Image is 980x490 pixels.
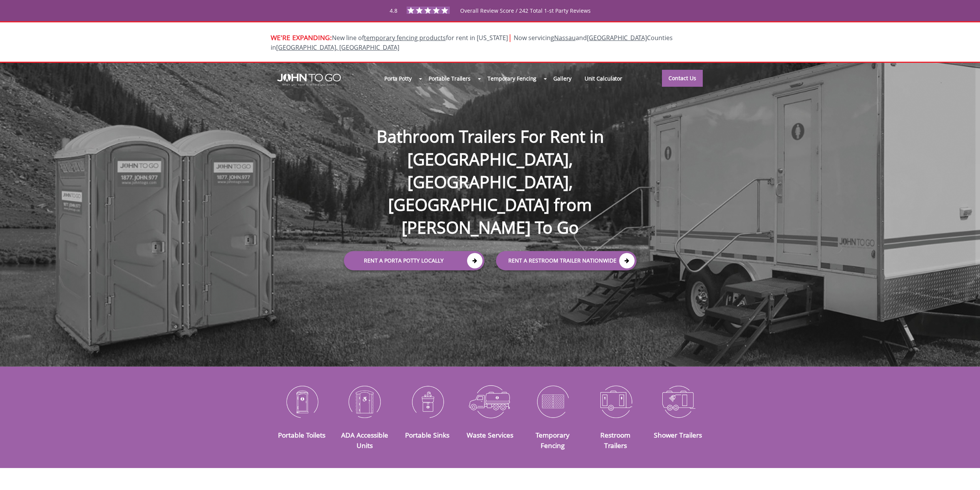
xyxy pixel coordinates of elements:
a: Unit Calculator [578,70,629,87]
a: Porta Potty [378,70,418,87]
span: | [508,32,512,42]
img: Shower-Trailers-icon_N.png [653,381,704,421]
a: temporary fencing products [364,34,446,42]
span: 4.8 [390,7,397,14]
a: Portable Toilets [278,430,325,439]
button: Live Chat [949,459,980,490]
span: WE'RE EXPANDING: [271,33,332,42]
img: Restroom-Trailers-icon_N.png [590,381,641,421]
img: Temporary-Fencing-cion_N.png [527,381,578,421]
h1: Bathroom Trailers For Rent in [GEOGRAPHIC_DATA], [GEOGRAPHIC_DATA], [GEOGRAPHIC_DATA] from [PERSO... [336,100,644,239]
span: New line of for rent in [US_STATE] [271,34,673,52]
a: Restroom Trailers [600,430,630,450]
a: rent a RESTROOM TRAILER Nationwide [496,251,637,270]
a: Temporary Fencing [481,70,543,87]
a: [GEOGRAPHIC_DATA] [587,34,647,42]
a: Shower Trailers [654,430,702,439]
a: ADA Accessible Units [341,430,388,450]
a: [GEOGRAPHIC_DATA], [GEOGRAPHIC_DATA] [276,43,399,52]
img: Portable-Toilets-icon_N.png [276,381,328,421]
a: Contact Us [662,70,703,87]
img: ADA-Accessible-Units-icon_N.png [339,381,390,421]
img: JOHN to go [277,74,341,86]
a: Portable Trailers [422,70,477,87]
a: Nassau [554,34,576,42]
a: Gallery [547,70,578,87]
a: Waste Services [467,430,513,439]
img: Waste-Services-icon_N.png [464,381,516,421]
span: Overall Review Score / 242 Total 1-st Party Reviews [460,7,591,30]
a: Portable Sinks [405,430,449,439]
a: Temporary Fencing [536,430,570,450]
img: Portable-Sinks-icon_N.png [402,381,453,421]
a: Rent a Porta Potty Locally [344,251,484,270]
